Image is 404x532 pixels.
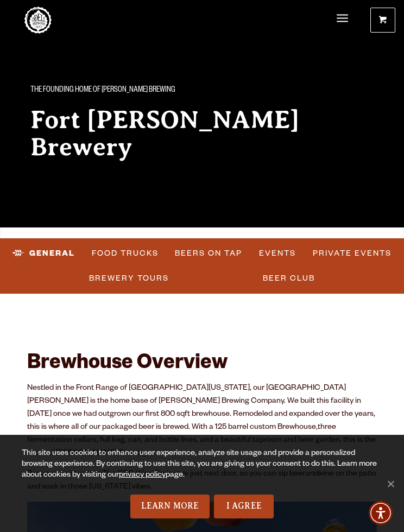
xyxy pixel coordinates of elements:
a: General [8,241,79,266]
a: I Agree [214,495,274,518]
div: Known for our beautiful patio and striking mountain views, this brewhouse is the go-to spot for l... [30,176,374,199]
a: Beers on Tap [171,241,247,266]
a: Private Events [308,241,396,266]
h2: Brewhouse Overview [27,353,377,377]
a: privacy policy [119,471,166,480]
a: Food Trucks [87,241,163,266]
p: Nestled in the Front Range of [GEOGRAPHIC_DATA][US_STATE], our [GEOGRAPHIC_DATA][PERSON_NAME] is ... [27,382,377,460]
span: No [385,478,396,489]
div: Accessibility Menu [369,501,393,525]
span: The Founding Home of [PERSON_NAME] Brewing [30,84,175,98]
a: Events [255,241,300,266]
a: Brewery Tours [85,266,173,291]
div: This site uses cookies to enhance user experience, analyze site usage and provide a personalized ... [22,448,382,495]
a: Learn More [130,495,210,518]
a: Menu [337,8,348,30]
h2: Fort [PERSON_NAME] Brewery [30,106,374,161]
a: Odell Home [24,7,52,34]
a: Beer Club [258,266,319,291]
